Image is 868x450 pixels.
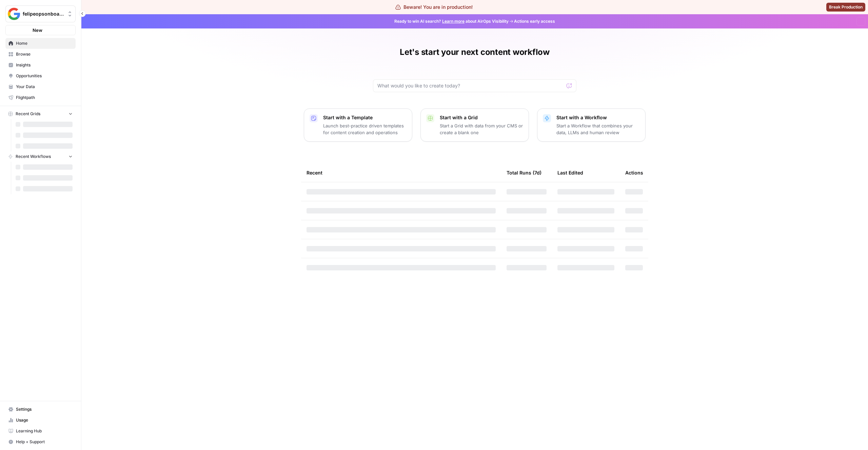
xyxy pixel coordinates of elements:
button: Start with a WorkflowStart a Workflow that combines your data, LLMs and human review [537,108,646,142]
button: New [5,25,76,35]
p: Start with a Grid [440,114,523,121]
span: Help + Support [16,439,73,445]
span: Actions early access [514,18,555,24]
p: Launch best-practice driven templates for content creation and operations [323,122,407,136]
span: Recent Workflows [16,154,51,160]
span: Flightpath [16,95,73,101]
a: Insights [5,60,76,70]
span: Browse [16,51,73,57]
p: Start with a Template [323,114,407,121]
div: Last Edited [557,163,583,182]
span: Opportunities [16,73,73,79]
div: Actions [625,163,643,182]
h1: Let's start your next content workflow [400,47,550,58]
span: Your Data [16,84,73,90]
a: Learn more [442,19,465,24]
a: Settings [5,404,76,415]
a: Usage [5,415,76,426]
p: Start with a Workflow [556,114,640,121]
span: felipeopsonboarding [23,11,64,17]
p: Start a Grid with data from your CMS or create a blank one [440,122,523,136]
span: Recent Grids [16,111,40,117]
a: Home [5,38,76,49]
span: Home [16,40,73,46]
a: Flightpath [5,92,76,103]
a: Your Data [5,81,76,92]
span: Usage [16,417,73,423]
span: Ready to win AI search? about AirOps Visibility [394,18,509,24]
p: Start a Workflow that combines your data, LLMs and human review [556,122,640,136]
button: Break Production [826,3,865,12]
span: Insights [16,62,73,68]
button: Start with a TemplateLaunch best-practice driven templates for content creation and operations [304,108,412,142]
div: Total Runs (7d) [507,163,541,182]
a: Learning Hub [5,426,76,436]
input: What would you like to create today? [377,82,564,89]
div: Beware! You are in production! [395,4,473,11]
span: Learning Hub [16,428,73,434]
a: Browse [5,49,76,60]
button: Recent Grids [5,109,76,119]
img: felipeopsonboarding Logo [8,8,20,20]
button: Workspace: felipeopsonboarding [5,5,76,22]
span: Break Production [829,4,863,10]
span: Settings [16,406,73,412]
button: Start with a GridStart a Grid with data from your CMS or create a blank one [420,108,529,142]
a: Opportunities [5,70,76,81]
span: New [33,27,42,34]
button: Help + Support [5,436,76,447]
button: Recent Workflows [5,151,76,162]
div: Recent [307,163,496,182]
